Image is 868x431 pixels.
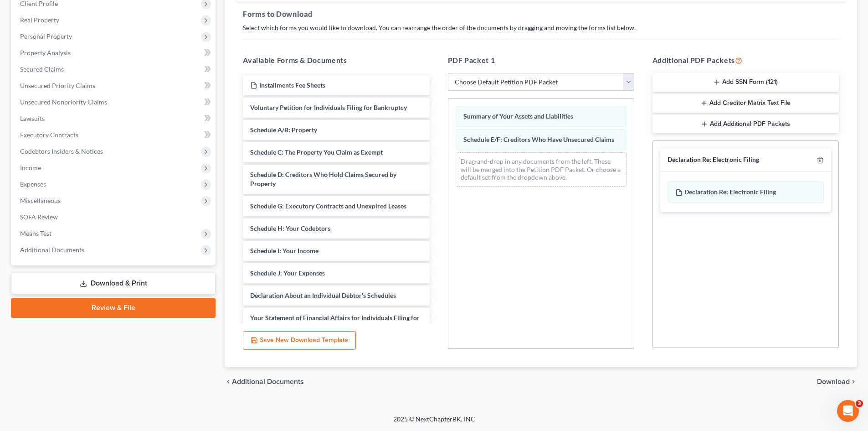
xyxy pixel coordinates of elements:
[20,32,72,40] span: Personal Property
[13,110,216,127] a: Lawsuits
[7,72,175,187] div: Katie says…
[14,299,21,306] button: Emoji picker
[250,224,330,232] span: Schedule H: Your Codebtors
[250,126,317,134] span: Schedule A/B: Property
[143,4,160,21] button: Home
[250,148,383,156] span: Schedule C: The Property You Claim as Exempt
[8,280,175,295] textarea: Message…
[15,78,130,94] b: 🚨ATTN: [GEOGRAPHIC_DATA] of [US_STATE]
[652,93,839,113] button: Add Creditor Matrix Text File
[43,299,51,306] button: Upload attachment
[684,188,776,196] span: Declaration Re: Electronic Filing
[6,4,23,21] button: go back
[817,378,857,385] button: Download chevron_right
[250,247,318,254] span: Schedule I: Your Income
[652,114,839,134] button: Add Additional PDF Packets
[26,5,41,20] img: Profile image for Katie
[20,98,107,106] span: Unsecured Nonpriority Claims
[20,131,78,139] span: Executory Contracts
[20,82,95,89] span: Unsecured Priority Claims
[13,94,216,110] a: Unsecured Nonpriority Claims
[13,78,216,94] a: Unsecured Priority Claims
[44,5,103,11] h1: [PERSON_NAME]
[11,273,216,294] a: Download & Print
[652,55,839,66] h5: Additional PDF Packets
[175,415,694,431] div: 2025 © NextChapterBK, INC
[250,171,396,187] span: Schedule D: Creditors Who Hold Claims Secured by Property
[250,314,420,331] span: Your Statement of Financial Affairs for Individuals Filing for Bankruptcy
[58,299,65,306] button: Start recording
[448,55,634,66] h5: PDF Packet 1
[837,400,859,422] iframe: Intercom live chat
[250,291,396,299] span: Declaration About an Individual Debtor's Schedules
[20,246,84,254] span: Additional Documents
[225,378,304,385] a: chevron_left Additional Documents
[652,73,839,92] button: Add SSN Form (121)
[243,331,356,350] button: Save New Download Template
[243,9,839,20] h5: Forms to Download
[20,197,61,204] span: Miscellaneous
[456,152,627,187] div: Drag-and-drop in any documents from the left. These will be merged into the Petition PDF Packet. ...
[225,378,232,385] i: chevron_left
[15,99,142,162] div: The court has added a new Credit Counseling Field that we need to update upon filing. Please remo...
[20,164,41,171] span: Income
[20,180,46,188] span: Expenses
[156,295,171,310] button: Send a message…
[29,299,36,306] button: Gif picker
[13,45,216,61] a: Property Analysis
[20,16,59,24] span: Real Property
[250,202,406,210] span: Schedule G: Executory Contracts and Unexpired Leases
[243,23,839,32] p: Select which forms you would like to download. You can rearrange the order of the documents by dr...
[668,156,759,164] div: Declaration Re: Electronic Filing
[250,269,325,277] span: Schedule J: Your Expenses
[463,135,614,143] span: Schedule E/F: Creditors Who Have Unsecured Claims
[7,72,149,167] div: 🚨ATTN: [GEOGRAPHIC_DATA] of [US_STATE]The court has added a new Credit Counseling Field that we n...
[259,81,325,89] span: Installments Fee Sheets
[243,55,429,66] h5: Available Forms & Documents
[817,378,850,385] span: Download
[11,298,216,318] a: Review & File
[232,378,304,385] span: Additional Documents
[15,169,90,175] div: [PERSON_NAME] • 21h ago
[856,400,863,407] span: 3
[850,378,857,385] i: chevron_right
[13,61,216,78] a: Secured Claims
[20,65,64,73] span: Secured Claims
[160,4,176,20] div: Close
[20,213,58,221] span: SOFA Review
[13,127,216,143] a: Executory Contracts
[20,49,71,57] span: Property Analysis
[44,11,85,21] p: Active 3h ago
[20,229,51,237] span: Means Test
[20,147,103,155] span: Codebtors Insiders & Notices
[463,112,573,120] span: Summary of Your Assets and Liabilities
[250,104,407,111] span: Voluntary Petition for Individuals Filing for Bankruptcy
[13,209,216,225] a: SOFA Review
[20,114,45,122] span: Lawsuits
